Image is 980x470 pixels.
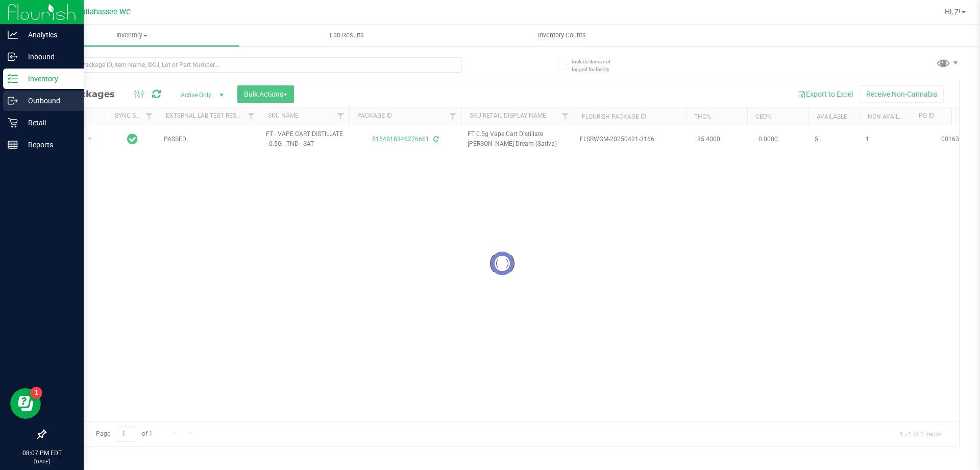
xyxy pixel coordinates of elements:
iframe: Resource center [10,388,41,419]
p: Inbound [18,51,79,63]
span: Inventory Counts [524,31,600,40]
a: Lab Results [239,25,454,46]
p: 08:07 PM EDT [5,449,79,458]
inline-svg: Retail [8,118,18,128]
p: Outbound [18,95,79,107]
iframe: Resource center unread badge [30,387,42,399]
p: Inventory [18,73,79,85]
span: Lab Results [316,31,378,40]
a: Inventory [24,25,239,46]
inline-svg: Inbound [8,52,18,62]
span: Inventory [24,31,239,40]
p: Analytics [18,29,79,41]
p: [DATE] [5,458,79,465]
a: Inventory Counts [454,25,669,46]
inline-svg: Analytics [8,30,18,40]
input: Search Package ID, Item Name, SKU, Lot or Part Number... [45,57,462,73]
span: Include items not tagged for facility [572,58,623,73]
span: Hi, Z! [945,8,961,16]
p: Reports [18,139,79,151]
span: Tallahassee WC [78,8,131,16]
inline-svg: Reports [8,140,18,150]
inline-svg: Inventory [8,74,18,84]
inline-svg: Outbound [8,96,18,106]
p: Retail [18,117,79,129]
